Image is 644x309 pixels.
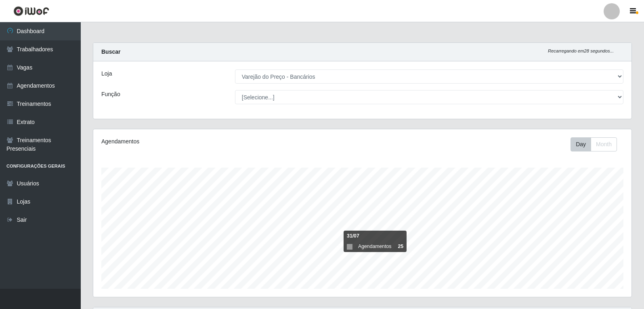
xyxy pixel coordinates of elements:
button: Day [571,137,591,151]
button: Month [591,137,617,151]
strong: Buscar [101,48,120,55]
label: Função [101,90,120,99]
img: CoreUI Logo [13,6,49,16]
div: Toolbar with button groups [571,137,623,151]
div: First group [571,137,617,151]
i: Recarregando em 28 segundos... [548,48,614,53]
label: Loja [101,69,112,78]
div: Agendamentos [101,137,312,146]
